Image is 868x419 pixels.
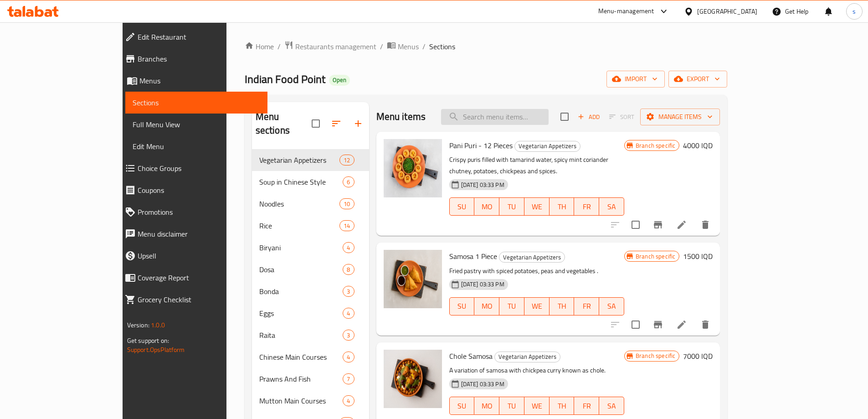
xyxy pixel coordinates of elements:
[676,73,720,85] span: export
[449,349,493,363] span: Chole Samosa
[676,319,687,330] a: Edit menu item
[384,350,442,408] img: Chole Samosa
[555,107,574,126] span: Select section
[574,197,599,216] button: FR
[578,300,596,313] span: FR
[528,200,546,213] span: WE
[252,215,369,237] div: Rice14
[118,245,267,267] a: Upsell
[494,352,560,362] div: Vegetarian Appetizers
[647,314,669,336] button: Branch-specific-item
[453,200,471,213] span: SU
[343,331,354,340] span: 3
[626,315,645,334] span: Select to update
[125,92,267,114] a: Sections
[259,220,340,231] span: Rice
[474,197,499,216] button: MO
[606,71,665,88] button: import
[339,198,354,209] div: items
[550,197,575,216] button: TH
[343,330,354,341] div: items
[245,69,325,89] span: Indian Food Point
[683,350,713,362] h6: 7000 IQD
[252,193,369,215] div: Noodles10
[380,41,383,52] li: /
[347,113,369,134] button: Add section
[138,250,260,261] span: Upsell
[384,250,442,308] img: Samosa 1 Piece
[343,397,354,405] span: 4
[574,397,599,415] button: FR
[514,141,580,152] div: Vegetarian Appetizers
[259,395,343,406] span: Mutton Main Courses
[118,48,267,70] a: Branches
[329,75,350,86] div: Open
[118,267,267,289] a: Coverage Report
[259,308,343,319] span: Eggs
[449,397,475,415] button: SU
[343,309,354,318] span: 4
[640,109,720,125] button: Manage items
[259,286,343,297] span: Bonda
[599,197,624,216] button: SA
[503,300,521,313] span: TU
[252,324,369,346] div: Raita3
[127,319,149,331] span: Version:
[133,141,260,152] span: Edit Menu
[259,330,343,341] span: Raita
[528,300,546,313] span: WE
[138,272,260,283] span: Coverage Report
[127,335,169,347] span: Get support on:
[343,242,354,253] div: items
[252,368,369,390] div: Prawns And Fish7
[252,171,369,193] div: Soup in Chinese Style6
[574,110,603,124] button: Add
[329,76,350,84] span: Open
[343,395,354,406] div: items
[398,41,419,52] span: Menus
[245,41,728,52] nav: breadcrumb
[499,397,524,415] button: TU
[259,264,343,275] span: Dosa
[118,157,267,179] a: Choice Groups
[343,373,354,384] div: items
[138,31,260,42] span: Edit Restaurant
[343,265,354,274] span: 8
[422,41,426,52] li: /
[457,280,508,289] span: [DATE] 03:33 PM
[343,287,354,296] span: 3
[632,252,679,261] span: Branch specific
[676,219,687,230] a: Edit menu item
[598,6,654,17] div: Menu-management
[647,111,713,123] span: Manage items
[495,352,560,362] span: Vegetarian Appetizers
[252,280,369,302] div: Bonda3
[339,155,354,166] div: items
[343,352,354,362] div: items
[340,200,354,208] span: 10
[453,300,471,313] span: SU
[259,155,340,166] span: Vegetarian Appetizers
[499,252,565,263] span: Vegetarian Appetizers
[118,70,267,92] a: Menus
[139,75,260,86] span: Menus
[284,41,376,52] a: Restaurants management
[474,397,499,415] button: MO
[668,71,727,88] button: export
[578,399,596,413] span: FR
[259,373,343,384] div: Prawns And Fish
[453,399,471,413] span: SU
[339,220,354,231] div: items
[256,110,312,137] h2: Menu sections
[138,53,260,64] span: Branches
[259,242,343,253] span: Biryani
[343,308,354,319] div: items
[697,6,757,16] div: [GEOGRAPHIC_DATA]
[528,399,546,413] span: WE
[138,294,260,305] span: Grocery Checklist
